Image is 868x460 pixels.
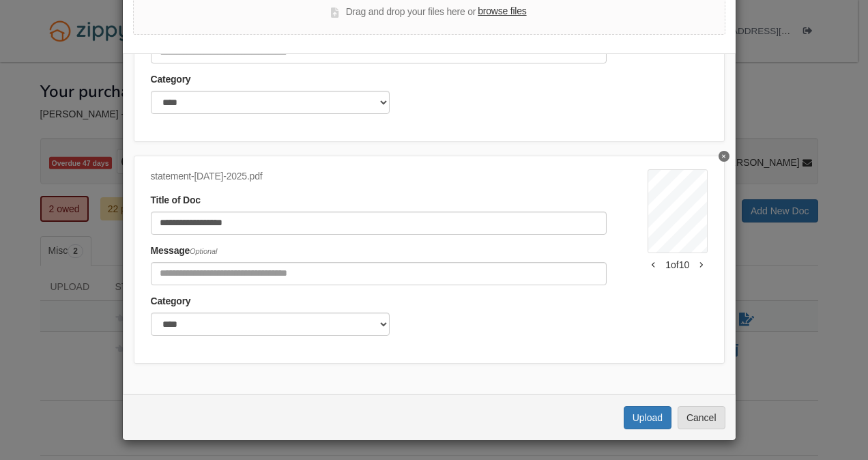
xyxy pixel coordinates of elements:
[151,244,218,259] label: Message
[190,247,217,255] span: Optional
[151,72,191,87] label: Category
[151,212,607,235] input: Document Title
[478,4,526,19] label: browse files
[151,294,191,309] label: Category
[151,262,607,285] input: Include any comments on this document
[719,151,729,162] button: Delete statement-Jul-2025
[678,406,725,429] button: Cancel
[648,258,708,272] div: 1 of 10
[151,169,607,184] div: statement-[DATE]-2025.pdf
[151,91,390,114] select: Category
[151,313,390,336] select: Category
[331,4,526,20] div: Drag and drop your files here or
[151,193,201,208] label: Title of Doc
[624,406,671,429] button: Upload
